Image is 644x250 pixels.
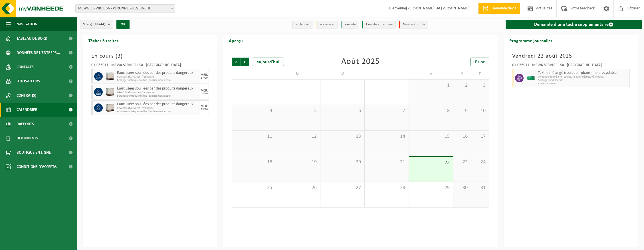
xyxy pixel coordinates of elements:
[235,133,273,140] span: 11
[279,159,317,165] span: 19
[412,108,450,114] span: 8
[235,108,273,114] span: 4
[17,17,37,31] span: Navigation
[106,103,114,112] img: PB-IC-1000-HPE-00-01
[17,145,51,160] span: Boutique en ligne
[474,133,486,140] span: 17
[538,79,628,82] span: Echange sur demande
[83,35,124,46] h2: Tâches à traiter
[223,35,249,46] h2: Aperçu
[341,21,359,29] li: exécuté
[512,52,630,60] h3: Vendredi 22 août 2025
[526,76,535,80] img: HK-XR-30-GN-00
[83,20,105,29] span: Site(s)
[17,60,34,74] span: Contacts
[453,69,471,79] td: S
[235,185,273,191] span: 25
[474,108,486,114] span: 10
[17,131,38,145] span: Documents
[117,102,199,107] span: Eaux usées souillées par des produits dangereux
[201,73,208,77] div: MER.
[17,46,60,60] span: Données de l'entrepr...
[512,63,630,69] div: 01-056911 - MEWA SERVIBEL SA - [GEOGRAPHIC_DATA]
[117,94,199,98] span: Echange sur fréquence fixe (déplacement exclu)
[368,133,406,140] span: 14
[538,75,628,79] span: Conteneur fermé à toit coulissant 30m³ déchets vêtements
[232,69,276,79] td: L
[368,185,406,191] span: 28
[456,133,468,140] span: 16
[323,159,362,165] span: 20
[409,69,453,79] td: V
[316,21,338,29] li: à exécuter
[76,5,175,13] span: MEWA SERVIBEL SA - PÉRONNES-LEZ-BINCHE
[474,159,486,165] span: 24
[474,82,486,89] span: 3
[17,117,34,131] span: Rapports
[17,88,36,103] span: Contrat(s)
[412,185,450,191] span: 29
[471,58,489,66] a: Print
[323,108,362,114] span: 6
[117,110,199,113] span: Echange sur fréquence fixe (déplacement exclu)
[201,89,208,92] div: MER.
[117,86,199,91] span: Eaux usées souillées par des produits dangereux
[279,185,317,191] span: 26
[17,31,47,46] span: Tableau de bord
[91,63,209,69] div: 01-056911 - MEWA SERVIBEL SA - [GEOGRAPHIC_DATA]
[106,72,114,81] img: PB-IC-1000-HPE-00-01
[456,108,468,114] span: 9
[474,185,486,191] span: 31
[94,23,105,26] count: (44/44)
[106,88,114,96] img: PB-IC-1000-HPE-00-01
[201,77,208,80] div: 17/09
[320,69,365,79] td: M
[406,6,470,11] strong: [PERSON_NAME] DA [PERSON_NAME]
[362,21,396,29] li: Exécuté et terminé
[252,58,284,66] div: aujourd'hui
[17,74,40,88] span: Utilisateurs
[201,92,208,95] div: 08/10
[117,71,199,75] span: Eaux usées souillées par des produits dangereux
[456,159,468,165] span: 23
[117,75,199,79] span: KGA Colli afvalwater - frequentie
[292,21,313,29] li: à planifier
[201,105,208,108] div: MER.
[412,160,450,166] span: 22
[504,35,558,46] h2: Programme journalier
[117,107,199,110] span: KGA Colli afvalwater - frequentie
[235,159,273,165] span: 18
[117,91,199,94] span: KGA Colli afvalwater - frequentie
[17,103,37,117] span: Calendrier
[456,82,468,89] span: 2
[118,53,121,59] span: 3
[279,133,317,140] span: 12
[116,20,130,29] button: OK
[75,4,175,13] span: MEWA SERVIBEL SA - PÉRONNES-LEZ-BINCHE
[368,108,406,114] span: 7
[399,21,428,29] li: Non-conformité
[276,69,320,79] td: M
[341,58,380,66] div: Août 2025
[323,185,362,191] span: 27
[80,20,113,29] button: Site(s)(44/44)
[471,69,489,79] td: D
[117,79,199,82] span: Echange sur fréquence fixe (déplacement exclu)
[279,108,317,114] span: 5
[490,6,517,11] span: Demande devis
[91,52,209,60] h3: En cours ( )
[201,108,208,111] div: 29/10
[538,71,628,75] span: Textile mélangé (rouleau, rubans), non recyclable
[478,3,520,14] a: Demande devis
[368,159,406,165] span: 21
[475,60,485,64] span: Print
[506,20,642,29] a: Demande d'une tâche supplémentaire
[232,58,240,66] span: Précédent
[412,82,450,89] span: 1
[365,69,409,79] td: J
[17,160,60,174] span: Conditions d'accepta...
[241,58,249,66] span: Suivant
[412,133,450,140] span: 15
[456,185,468,191] span: 30
[323,133,362,140] span: 13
